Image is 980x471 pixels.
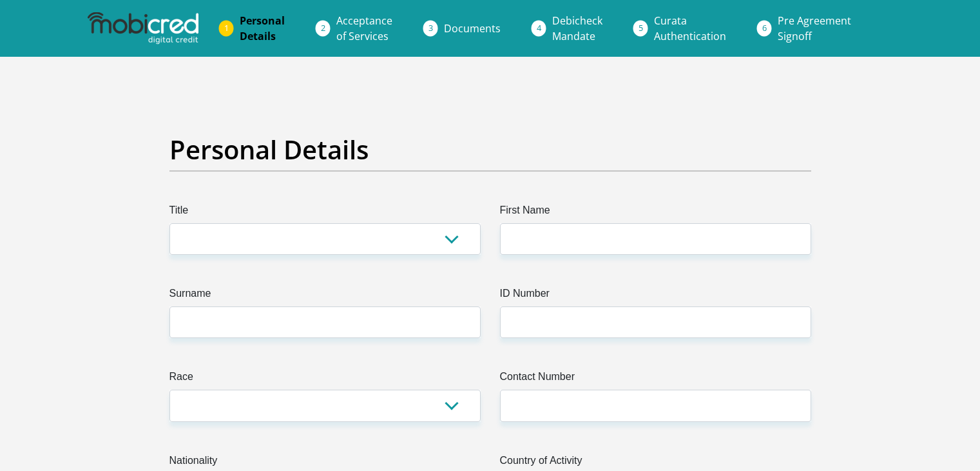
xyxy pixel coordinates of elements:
[326,8,403,49] a: Acceptanceof Services
[654,14,726,43] span: Curata Authentication
[552,14,602,43] span: Debicheck Mandate
[336,14,392,43] span: Acceptance of Services
[169,286,481,306] label: Surname
[169,203,481,223] label: Title
[767,8,861,49] a: Pre AgreementSignoff
[169,134,811,165] h2: Personal Details
[169,306,481,338] input: Surname
[500,306,811,338] input: ID Number
[542,8,613,49] a: DebicheckMandate
[229,8,295,49] a: PersonalDetails
[500,223,811,255] input: First Name
[500,390,811,421] input: Contact Number
[778,14,851,43] span: Pre Agreement Signoff
[434,15,511,41] a: Documents
[240,14,285,43] span: Personal Details
[500,286,811,306] label: ID Number
[500,369,811,390] label: Contact Number
[500,203,811,223] label: First Name
[444,21,501,35] span: Documents
[169,369,481,390] label: Race
[88,12,198,45] img: mobicred logo
[644,8,736,49] a: CurataAuthentication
